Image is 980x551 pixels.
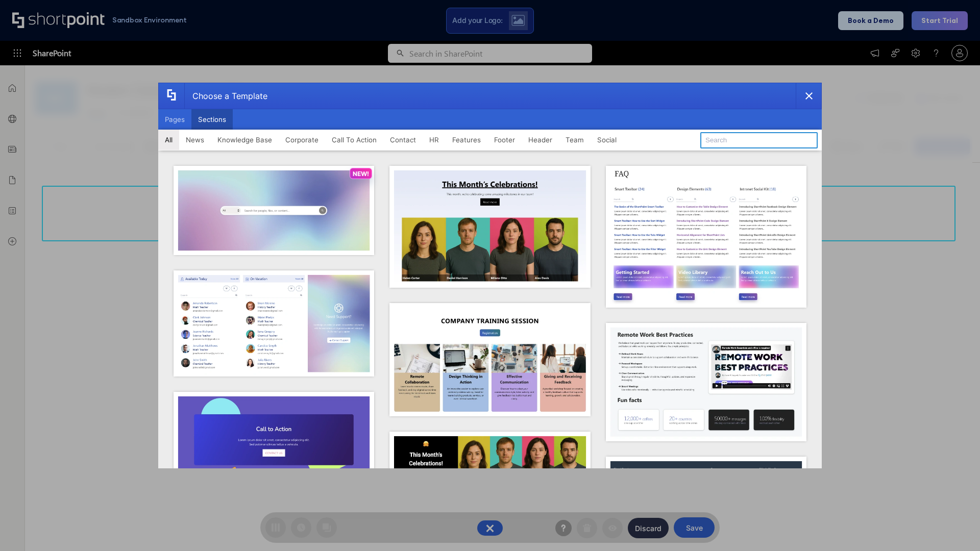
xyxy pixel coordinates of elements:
[158,83,822,468] div: template selector
[487,130,522,150] button: Footer
[423,130,446,150] button: HR
[179,130,211,150] button: News
[353,170,369,178] p: NEW!
[591,130,623,150] button: Social
[446,130,487,150] button: Features
[700,132,818,148] input: Search
[929,502,980,551] iframe: Chat Widget
[158,109,191,130] button: Pages
[383,130,423,150] button: Contact
[158,130,179,150] button: All
[184,83,267,109] div: Choose a Template
[522,130,559,150] button: Header
[191,109,233,130] button: Sections
[211,130,279,150] button: Knowledge Base
[559,130,591,150] button: Team
[279,130,325,150] button: Corporate
[325,130,383,150] button: Call To Action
